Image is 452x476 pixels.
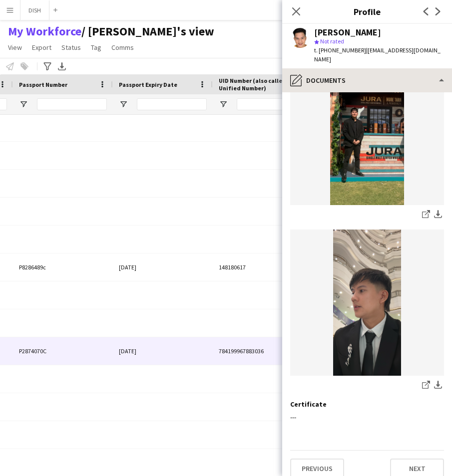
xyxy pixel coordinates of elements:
span: 148180617 [219,263,246,271]
span: t. [PHONE_NUMBER] [314,46,366,54]
h3: Profile [282,5,452,18]
app-action-btn: Advanced filters [41,60,53,72]
h3: Certificate [290,400,327,409]
span: Not rated [320,37,344,45]
a: Status [57,41,85,54]
span: [DATE] [119,263,136,271]
button: DISH [20,0,49,20]
span: Status [61,43,81,52]
a: Export [28,41,55,54]
span: Comms [111,43,134,52]
a: Comms [107,41,138,54]
span: View [8,43,22,52]
button: Open Filter Menu [19,100,28,109]
div: [PERSON_NAME] [314,28,381,37]
span: john's view [81,24,214,39]
img: IMG_3394.png [290,230,444,376]
span: [DATE] [119,347,136,355]
app-action-btn: Export XLSX [56,60,68,72]
input: Passport Expiry Date Filter Input [137,98,207,110]
input: Passport Number Filter Input [37,98,107,110]
div: --- [290,413,444,422]
span: P2874070C [19,347,46,355]
a: My Workforce [8,24,81,39]
input: UID Number (also called Unified Number) Filter Input [237,98,307,110]
button: Open Filter Menu [219,100,228,109]
button: Open Filter Menu [119,100,128,109]
span: Tag [91,43,101,52]
a: Tag [87,41,105,54]
span: 784199967883036 [219,347,264,355]
span: Passport Number [19,81,67,88]
span: | [EMAIL_ADDRESS][DOMAIN_NAME] [314,46,441,63]
a: View [4,41,26,54]
span: Passport Expiry Date [119,81,177,88]
span: UID Number (also called Unified Number) [219,77,295,92]
div: Documents [282,68,452,92]
span: P8286489c [19,263,46,271]
img: IMG_3392.jpeg [290,59,444,205]
span: Export [32,43,51,52]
